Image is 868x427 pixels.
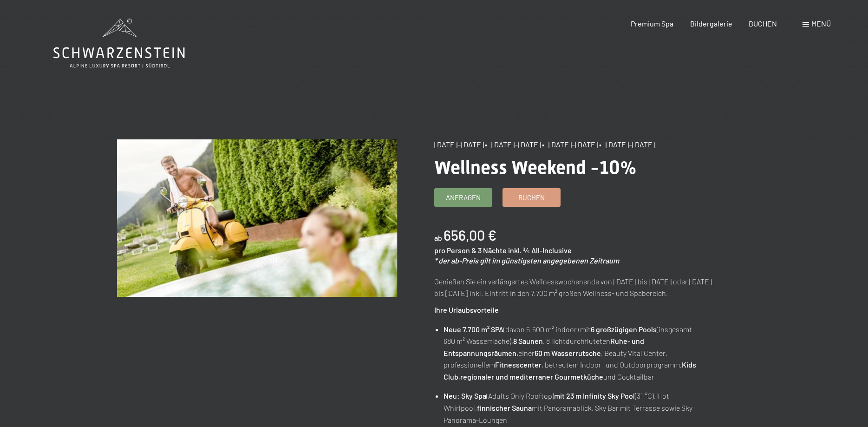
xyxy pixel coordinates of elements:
a: Anfragen [435,189,492,206]
span: pro Person & [434,246,476,255]
strong: 60 m Wasserrutsche [535,348,601,357]
span: Wellness Weekend -10% [434,157,637,178]
span: 3 Nächte [478,246,507,255]
strong: Neue 7.700 m² SPA [444,325,503,334]
span: ab [434,233,442,242]
li: (davon 5.500 m² indoor) mit (insgesamt 680 m² Wasserfläche), , 8 lichtdurchfluteten einer , Beaut... [444,323,714,383]
a: BUCHEN [749,19,777,28]
strong: Ruhe- und Entspannungsräumen, [444,336,644,357]
strong: mit 23 m Infinity Sky Pool [554,391,635,400]
span: inkl. ¾ All-Inclusive [508,246,572,255]
li: (Adults Only Rooftop) (31 °C), Hot Whirlpool, mit Panoramablick, Sky Bar mit Terrasse sowie Sky P... [444,390,714,426]
span: • [DATE]–[DATE] [542,140,598,149]
span: Buchen [518,193,545,203]
strong: finnischer Sauna [477,403,532,412]
a: Bildergalerie [690,19,732,28]
strong: 8 Saunen [513,336,543,345]
strong: 6 großzügigen Pools [591,325,657,334]
span: • [DATE]–[DATE] [485,140,541,149]
p: Genießen Sie ein verlängertes Wellnesswochenende von [DATE] bis [DATE] oder [DATE] bis [DATE] ink... [434,276,714,299]
b: 656,00 € [444,227,496,243]
strong: Kids Club [444,360,696,381]
a: Premium Spa [631,19,673,28]
img: Wellness Weekend -10% [117,139,397,297]
em: * der ab-Preis gilt im günstigsten angegebenen Zeitraum [434,256,619,265]
strong: Ihre Urlaubsvorteile [434,305,499,314]
span: Anfragen [446,193,481,203]
span: [DATE]–[DATE] [434,140,484,149]
strong: regionaler und mediterraner Gourmetküche [460,372,603,381]
strong: Fitnesscenter [495,360,542,369]
span: Menü [811,19,831,28]
a: Buchen [503,189,560,206]
span: • [DATE]–[DATE] [599,140,655,149]
strong: Neu: Sky Spa [444,391,486,400]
